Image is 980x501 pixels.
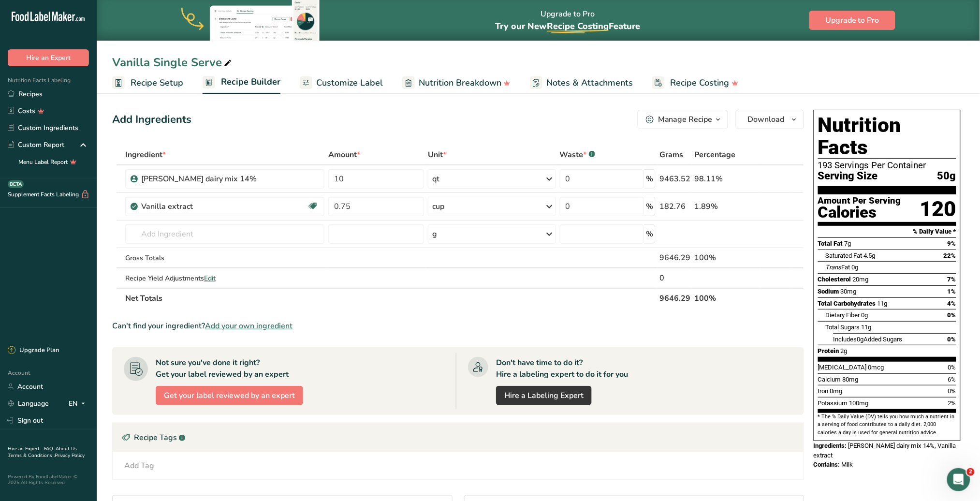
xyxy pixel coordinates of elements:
[123,288,658,308] th: Net Totals
[825,15,879,26] span: Upgrade to Pro
[419,76,501,89] span: Nutrition Breakdown
[868,364,884,371] span: 0mcg
[736,110,804,129] button: Download
[814,442,847,449] span: Ingredients:
[44,445,56,452] a: FAQ .
[826,324,860,331] span: Total Sugars
[818,170,878,182] span: Serving Size
[748,114,785,125] span: Download
[432,201,444,212] div: cup
[156,357,289,380] div: Not sure you've done it right? Get your label reviewed by an expert
[692,288,760,308] th: 100%
[818,364,867,371] span: [MEDICAL_DATA]
[818,226,956,237] section: % Daily Value *
[69,398,89,410] div: EN
[842,461,853,468] span: Milk
[937,170,956,182] span: 50g
[826,311,860,319] span: Dietary Fiber
[864,252,876,259] span: 4.5g
[659,149,683,161] span: Grams
[8,395,49,412] a: Language
[131,76,183,89] span: Recipe Setup
[560,149,595,161] div: Waste
[328,149,360,161] span: Amount
[826,264,842,271] i: Trans
[818,276,851,283] span: Cholesterol
[205,320,293,332] span: Add your own ingredient
[818,240,843,247] span: Total Fat
[658,114,713,125] div: Manage Recipe
[659,201,690,212] div: 182.76
[432,173,439,185] div: qt
[818,114,956,159] h1: Nutrition Facts
[112,54,234,71] div: Vanilla Single Serve
[849,399,869,407] span: 100mg
[156,386,303,405] button: Get your label reviewed by an expert
[830,387,843,395] span: 0mg
[658,288,692,308] th: 9646.29
[8,445,42,452] a: Hire an Expert .
[432,228,437,240] div: g
[141,173,262,185] div: [PERSON_NAME] dairy mix 14%
[818,399,848,407] span: Potassium
[402,72,511,94] a: Nutrition Breakdown
[857,336,864,343] span: 0g
[204,274,216,283] span: Edit
[967,468,975,476] span: 2
[659,173,690,185] div: 9463.52
[948,364,956,371] span: 0%
[495,20,640,32] span: Try our New Feature
[8,474,89,486] div: Powered By FoodLabelMaker © 2025 All Rights Reserved
[814,442,956,459] span: [PERSON_NAME] dairy mix 14%, Vanilla extract
[496,357,628,380] div: Don't have time to do it? Hire a labeling expert to do it for you
[948,240,956,247] span: 9%
[113,423,804,452] div: Recipe Tags
[818,288,839,295] span: Sodium
[112,112,191,128] div: Add Ingredients
[659,272,690,284] div: 0
[694,252,758,264] div: 100%
[818,347,839,354] span: Protein
[826,264,850,271] span: Fat
[948,311,956,319] span: 0%
[112,320,804,332] div: Can't find your ingredient?
[852,264,859,271] span: 0g
[843,376,859,383] span: 80mg
[814,461,840,468] span: Contains:
[428,149,446,161] span: Unit
[300,72,383,94] a: Customize Label
[125,224,324,244] input: Add Ingredient
[530,72,633,94] a: Notes & Attachments
[694,201,758,212] div: 1.89%
[8,140,64,150] div: Custom Report
[944,252,956,259] span: 22%
[55,452,85,459] a: Privacy Policy
[948,399,956,407] span: 2%
[818,196,901,206] div: Amount Per Serving
[862,324,872,331] span: 11g
[112,72,183,94] a: Recipe Setup
[8,445,77,459] a: About Us .
[546,76,633,89] span: Notes & Attachments
[920,196,956,222] div: 120
[818,300,876,307] span: Total Carbohydrates
[818,387,829,395] span: Iron
[818,206,901,220] div: Calories
[818,376,841,383] span: Calcium
[221,75,280,88] span: Recipe Builder
[638,110,728,129] button: Manage Recipe
[8,49,89,66] button: Hire an Expert
[878,300,888,307] span: 11g
[547,20,609,32] span: Recipe Costing
[948,288,956,295] span: 1%
[853,276,869,283] span: 20mg
[671,76,730,89] span: Recipe Costing
[826,252,863,259] span: Saturated Fat
[818,161,956,170] div: 193 Servings Per Container
[125,273,324,283] div: Recipe Yield Adjustments
[948,387,956,395] span: 0%
[841,347,848,354] span: 2g
[694,173,758,185] div: 98.11%
[652,72,739,94] a: Recipe Costing
[659,252,690,264] div: 9646.29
